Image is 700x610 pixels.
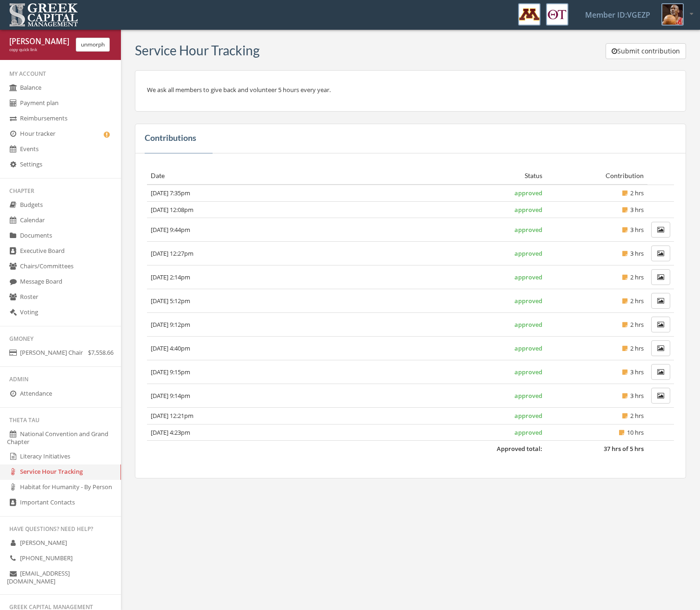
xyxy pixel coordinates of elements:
a: Member ID: VGEZP [574,0,661,29]
span: 3 hrs [630,206,644,214]
strong: approved [514,428,542,437]
h4: Contributions [145,133,196,143]
span: 10 hrs [627,428,644,437]
td: Approved total: [147,441,546,457]
strong: approved [514,344,542,352]
span: 2 hrs [630,320,644,329]
strong: approved [514,273,542,281]
strong: approved [514,206,542,214]
span: [DATE] 4:23pm [151,428,190,437]
th: Date [147,167,445,185]
strong: approved [514,368,542,376]
span: [DATE] 5:12pm [151,297,190,305]
strong: approved [514,225,542,234]
strong: approved [514,297,542,305]
span: [DATE] 12:08pm [151,206,193,214]
strong: approved [514,189,542,197]
span: 5 hrs [630,444,644,453]
div: copy quick link [9,47,69,53]
span: $7,558.66 [88,349,113,356]
strong: approved [514,411,542,420]
h3: Service Hour Tracking [135,43,260,58]
strong: approved [514,391,542,400]
strong: approved [514,249,542,258]
span: [DATE] 4:40pm [151,344,190,352]
span: [DATE] 9:14pm [151,391,190,400]
span: [DATE] 7:35pm [151,189,190,197]
span: [DATE] 9:12pm [151,320,190,329]
span: 2 hrs [630,344,644,352]
span: 2 hrs [630,411,644,420]
th: Status [445,167,546,185]
span: [PERSON_NAME] [20,538,67,547]
span: 3 hrs [630,391,644,400]
span: [DATE] 9:15pm [151,368,190,376]
span: [DATE] 9:44pm [151,225,190,234]
span: [DATE] 2:14pm [151,273,190,281]
span: 37 hrs [604,444,621,453]
th: Contribution [546,167,647,185]
span: 3 hrs [630,368,644,376]
button: unmorph [76,38,110,52]
strong: approved [514,320,542,329]
span: 2 hrs [630,189,644,197]
span: 2 hrs [630,297,644,305]
span: 3 hrs [630,249,644,258]
td: of [546,441,647,457]
span: 2 hrs [630,273,644,281]
p: We ask all members to give back and volunteer 5 hours every year. [147,85,674,95]
span: 3 hrs [630,225,644,234]
div: [PERSON_NAME] Jordan [9,36,69,47]
span: [DATE] 12:27pm [151,249,193,258]
span: [DATE] 12:21pm [151,411,193,420]
button: Submit contribution [606,43,686,59]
